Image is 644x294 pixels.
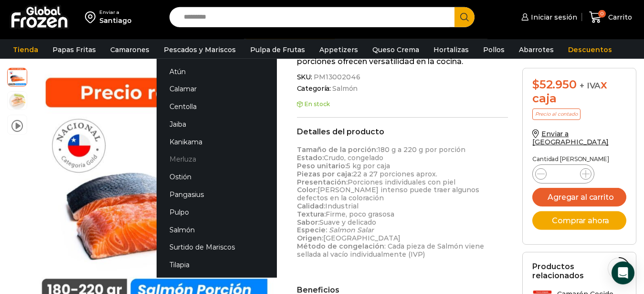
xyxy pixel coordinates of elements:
[157,239,277,256] a: Surtido de Mariscos
[606,12,632,22] span: Carrito
[85,9,99,25] img: address-field-icon.svg
[297,242,384,250] strong: Método de congelación
[429,41,474,59] a: Hortalizas
[99,9,132,16] div: Enviar a
[297,153,324,162] strong: Estado:
[297,185,317,194] strong: Color:
[245,41,310,59] a: Pulpa de Frutas
[297,234,323,242] strong: Origen:
[532,109,581,120] p: Precio al contado
[532,78,626,106] div: x caja
[297,162,347,170] strong: Peso unitario:
[8,67,27,86] span: salmon porcion
[331,85,358,93] a: Salmón
[157,80,277,98] a: Calamar
[297,145,378,154] strong: Tamaño de la porción:
[297,226,327,234] strong: Especie:
[612,261,634,284] div: Open Intercom Messenger
[514,41,559,59] a: Abarrotes
[554,167,572,181] input: Product quantity
[528,12,577,22] span: Iniciar sesión
[563,41,617,59] a: Descuentos
[297,146,508,258] p: 180 g a 220 g por porción Crudo, congelado 5 kg por caja 22 a 27 porciones aprox. Porciones indiv...
[157,116,277,133] a: Jaiba
[297,202,325,210] strong: Calidad:
[297,73,508,81] span: SKU:
[99,16,132,25] div: Santiago
[157,133,277,151] a: Kanikama
[297,170,353,178] strong: Piezas por caja:
[454,7,475,27] button: Search button
[157,203,277,221] a: Pulpo
[532,77,539,91] span: $
[297,127,508,136] h2: Detalles del producto
[598,10,606,18] span: 0
[48,41,101,59] a: Papas Fritas
[297,218,319,227] strong: Sabor:
[329,226,374,234] em: Salmon Salar
[297,85,508,93] span: Categoría:
[157,256,277,274] a: Tilapia
[532,130,609,146] a: Enviar a [GEOGRAPHIC_DATA]
[297,178,348,186] strong: Presentación:
[157,221,277,239] a: Salmón
[157,186,277,204] a: Pangasius
[315,41,363,59] a: Appetizers
[157,151,277,168] a: Merluza
[532,262,626,280] h2: Productos relacionados
[587,6,634,29] a: 0 Carrito
[157,98,277,116] a: Centolla
[157,168,277,186] a: Ostión
[159,41,241,59] a: Pescados y Mariscos
[297,210,326,218] strong: Textura:
[157,63,277,80] a: Atún
[519,8,577,27] a: Iniciar sesión
[478,41,509,59] a: Pollos
[532,188,626,207] button: Agregar al carrito
[312,73,360,81] span: PM13002046
[532,77,576,91] bdi: 52.950
[8,41,43,59] a: Tienda
[8,92,27,111] span: plato-salmon
[297,101,508,108] p: En stock
[368,41,424,59] a: Queso Crema
[532,211,626,230] button: Comprar ahora
[106,41,154,59] a: Camarones
[580,81,601,90] span: + IVA
[532,156,626,163] p: Cantidad [PERSON_NAME]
